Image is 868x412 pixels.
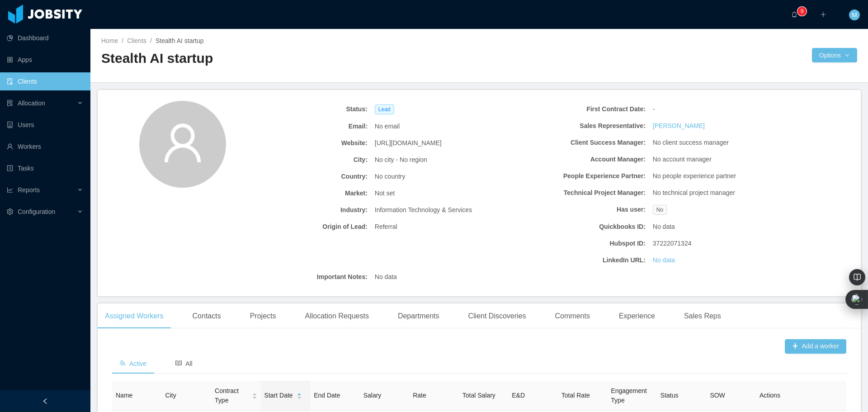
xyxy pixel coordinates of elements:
[514,239,646,248] b: Hubspot ID:
[548,303,597,329] div: Comments
[375,205,472,215] span: Information Technology & Services
[514,188,646,198] b: Technical Project Manager:
[514,155,646,164] b: Account Manager:
[101,37,118,44] a: Home
[236,138,368,148] b: Website:
[514,138,646,147] b: Client Success Manager:
[7,72,83,90] a: icon: auditClients
[185,303,228,329] div: Contacts
[236,189,368,198] b: Market:
[375,272,397,282] span: No data
[363,392,382,399] span: Salary
[314,392,340,399] span: End Date
[801,7,804,16] p: 9
[236,104,368,114] b: Status:
[653,256,675,265] a: No data
[612,303,662,329] div: Experience
[514,205,646,214] b: Has user:
[797,7,807,16] sup: 9
[236,172,368,181] b: Country:
[677,303,728,329] div: Sales Reps
[127,37,146,44] a: Clients
[660,392,679,399] span: Status
[116,392,132,399] span: Name
[375,104,394,114] span: Lead
[561,392,590,399] span: Total Rate
[7,187,13,193] i: icon: line-chart
[375,155,427,165] span: No city - No region
[122,37,123,44] span: /
[653,121,705,131] a: [PERSON_NAME]
[175,360,182,366] i: icon: read
[710,392,725,399] span: SOW
[649,168,788,185] div: No people experience partner
[461,303,533,329] div: Client Discoveries
[7,100,13,106] i: icon: solution
[252,392,257,395] i: icon: caret-up
[375,222,397,232] span: Referral
[512,392,525,399] span: E&D
[375,122,400,131] span: No email
[653,205,667,215] span: No
[236,155,368,165] b: City:
[297,392,302,398] div: Sort
[413,392,426,399] span: Rate
[812,48,857,62] button: Optionsicon: down
[7,29,83,47] a: icon: pie-chartDashboard
[785,339,846,354] button: icon: plusAdd a worker
[243,303,283,329] div: Projects
[175,360,193,367] span: All
[236,122,368,131] b: Email:
[119,360,126,366] i: icon: team
[514,256,646,265] b: LinkedIn URL:
[156,37,204,44] span: Stealth AI startup
[297,392,302,395] i: icon: caret-up
[297,395,302,398] i: icon: caret-down
[119,360,146,367] span: Active
[98,303,171,329] div: Assigned Workers
[649,151,788,168] div: No account manager
[514,121,646,131] b: Sales Representative:
[375,189,395,198] span: Not set
[649,101,788,118] div: -
[18,208,55,215] span: Configuration
[215,386,248,405] span: Contract Type
[820,11,826,18] i: icon: plus
[375,172,406,181] span: No country
[252,395,257,398] i: icon: caret-down
[649,134,788,151] div: No client success manager
[150,37,152,44] span: /
[7,51,83,69] a: icon: appstoreApps
[611,387,646,404] span: Engagement Type
[7,208,13,215] i: icon: setting
[236,205,368,215] b: Industry:
[297,303,376,329] div: Allocation Requests
[7,159,83,177] a: icon: profileTasks
[514,104,646,114] b: First Contract Date:
[236,272,368,282] b: Important Notes:
[649,185,788,201] div: No technical project manager
[7,137,83,156] a: icon: userWorkers
[653,239,692,248] span: 37222071324
[165,392,176,399] span: City
[391,303,447,329] div: Departments
[375,138,442,148] span: [URL][DOMAIN_NAME]
[462,392,495,399] span: Total Salary
[759,392,780,399] span: Actions
[101,49,479,68] h2: Stealth AI startup
[264,391,293,400] span: Start Date
[252,392,257,398] div: Sort
[18,99,45,107] span: Allocation
[653,222,675,232] span: No data
[161,121,204,165] i: icon: user
[791,11,797,18] i: icon: bell
[852,9,857,20] span: M
[7,116,83,134] a: icon: robotUsers
[18,186,40,194] span: Reports
[514,171,646,181] b: People Experience Partner:
[236,222,368,232] b: Origin of Lead:
[514,222,646,232] b: Quickbooks ID:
